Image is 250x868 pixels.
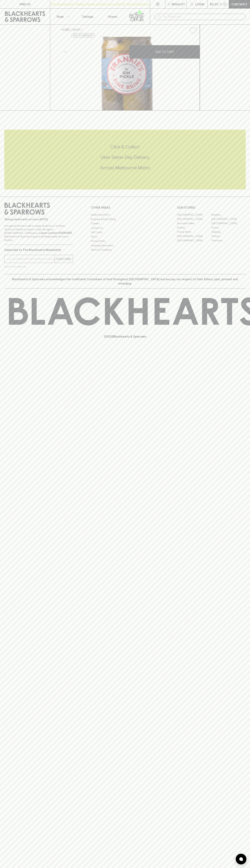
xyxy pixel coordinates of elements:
a: Privacy Policy [91,239,159,243]
a: [GEOGRAPHIC_DATA] [177,217,211,221]
h5: Click & Collect [4,144,246,150]
h5: Across Melbourne Metro [4,165,246,171]
p: 0 [224,3,226,5]
a: [GEOGRAPHIC_DATA] [177,238,211,243]
p: OUR STORES [177,205,246,210]
input: e.g. jane@blackheartsandsparrows.com.au [7,256,55,262]
button: Shop [50,9,75,24]
p: ADD TO CART [155,50,174,54]
a: Geelong [211,230,246,234]
input: Try "Pinot noir" [163,14,243,20]
p: FIND US [19,2,31,6]
p: It is against the law to sell or supply alcohol to, or to obtain alcohol on behalf of a person un... [4,224,73,242]
a: [GEOGRAPHIC_DATA] [177,234,211,238]
p: Sibling owned and run since [DATE] [4,218,73,221]
a: Terms & Conditions [91,248,159,252]
p: Tastings [82,14,93,19]
p: SUBSCRIBE [56,257,71,261]
p: Checkout [231,2,247,6]
a: HOME [61,28,70,31]
strong: Liquor License #32064953 [39,231,72,234]
a: Gift Cards [91,230,159,235]
p: $0.00 [210,2,218,6]
button: ADD TO CART [129,45,200,59]
p: Wishlist [172,2,185,6]
a: Elwood [177,225,211,230]
div: Call to action block [4,130,246,189]
a: [GEOGRAPHIC_DATA] [211,221,246,225]
p: Shop [56,14,64,19]
a: Careers [91,221,159,226]
a: SHOP [72,28,80,31]
a: [GEOGRAPHIC_DATA] [211,217,246,221]
img: bubble-icon [239,857,243,861]
a: Thornbury [211,238,246,243]
a: Braddon [211,213,246,217]
p: OTHER AREAS [91,205,159,210]
a: Stores [100,9,125,24]
img: 79989.png [59,37,200,110]
a: Fitzroy North [177,230,211,234]
a: [GEOGRAPHIC_DATA] [177,213,211,217]
p: Subscribe to The Blackhearts Newsletter [4,248,73,252]
a: Business & Bulk Gifting [91,217,159,221]
a: Prahran [211,234,246,238]
p: Login [195,2,204,6]
a: Contact Us [91,226,159,230]
button: Add to wishlist [71,33,95,38]
button: SUBSCRIBE [55,255,73,263]
a: Tastings [75,9,100,24]
a: Brunswick West [177,221,211,225]
a: Bottle Drop FAQ's [91,213,159,217]
p: Blackhearts & Sparrows acknowledges the traditional Custodians of land throughout [GEOGRAPHIC_DAT... [7,277,243,286]
h5: Uber Same-Day Delivery [4,154,246,160]
a: Fitzroy [211,225,246,230]
p: Stores [108,14,117,19]
a: Shipping Information [91,243,159,248]
button: Add to wishlist [188,26,198,35]
p: We will never spam you [4,265,73,268]
a: FAQ's [91,235,159,239]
